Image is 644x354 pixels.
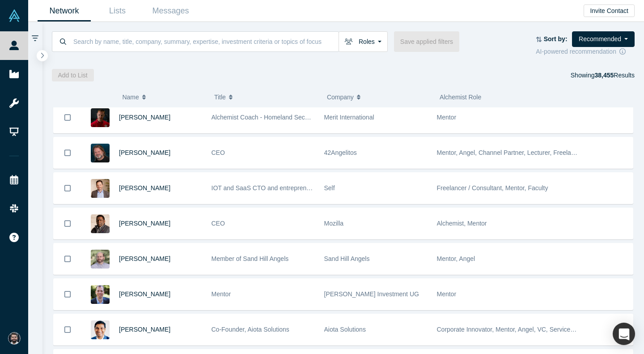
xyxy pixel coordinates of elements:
span: Mentor [437,290,457,298]
button: Save applied filters [394,31,459,52]
span: [PERSON_NAME] Investment UG [324,290,419,298]
img: Alchemist Vault Logo [8,9,21,22]
strong: 38,455 [594,72,614,79]
span: Name [122,88,139,107]
button: Add to List [52,69,94,81]
button: Bookmark [54,137,81,168]
a: [PERSON_NAME] [119,290,170,298]
span: Self [324,184,335,192]
a: [PERSON_NAME] [119,326,170,333]
img: Daniel Collins's Profile Image [91,179,110,198]
span: Alchemist, Mentor [437,220,487,227]
div: AI-powered recommendation [536,47,635,56]
img: Markus Rex's Profile Image [91,285,110,304]
span: Merit International [324,114,374,121]
button: Name [122,88,205,107]
img: Chris H. Leeb's Profile Image [91,144,110,162]
span: Mentor [212,290,231,298]
span: CEO [212,149,225,156]
span: CEO [212,220,225,227]
img: Dave Strigler's Profile Image [91,250,110,269]
span: Member of Sand Hill Angels [212,255,289,262]
span: Freelancer / Consultant, Mentor, Faculty [437,184,548,192]
button: Roles [339,31,388,52]
button: Recommended [572,31,635,47]
a: [PERSON_NAME] [119,149,170,156]
a: [PERSON_NAME] [119,114,170,121]
button: Invite Contact [584,4,635,17]
img: RJ Mahadev's Profile Image [91,320,110,339]
span: Corporate Innovator, Mentor, Angel, VC, Service Provider [437,326,596,333]
a: Lists [91,0,144,21]
button: Bookmark [54,243,81,274]
a: Messages [144,0,197,21]
button: Bookmark [54,173,81,204]
img: Rafi Wadan's Account [8,332,21,345]
span: Sand Hill Angels [324,255,370,262]
button: Bookmark [54,314,81,345]
button: Bookmark [54,279,81,310]
span: Mentor, Angel [437,255,475,262]
button: Title [214,88,318,107]
span: Results [594,72,635,79]
button: Company [327,88,430,107]
a: Network [38,0,91,21]
a: [PERSON_NAME] [119,184,170,192]
img: Austin Burson's Profile Image [91,108,110,127]
input: Search by name, title, company, summary, expertise, investment criteria or topics of focus [72,31,339,52]
span: Co-Founder, Aiota Solutions [212,326,289,333]
span: Company [327,88,354,107]
strong: Sort by: [544,35,568,43]
a: [PERSON_NAME] [119,255,170,262]
span: Aiota Solutions [324,326,366,333]
span: Mentor [437,114,457,121]
span: Mozilla [324,220,344,227]
div: Showing [571,69,635,81]
span: IOT and SaaS CTO and entrepreneur [212,184,316,192]
img: John Joseph's Profile Image [91,214,110,233]
button: Bookmark [54,208,81,239]
span: Title [214,88,226,107]
span: 42Angelitos [324,149,357,156]
button: Bookmark [54,102,81,133]
span: Alchemist Role [440,94,481,101]
a: [PERSON_NAME] [119,220,170,227]
span: Alchemist Coach - Homeland Security and Defense [212,114,354,121]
